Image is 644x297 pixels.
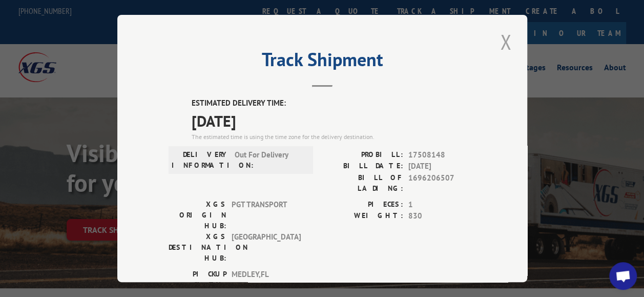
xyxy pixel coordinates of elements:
span: [GEOGRAPHIC_DATA] [232,231,301,264]
span: PGT TRANSPORT [232,199,301,231]
label: PIECES: [322,199,403,211]
label: PICKUP CITY: [169,269,226,290]
h2: Track Shipment [169,52,476,72]
label: XGS ORIGIN HUB: [169,199,226,231]
span: 17508148 [408,149,476,161]
label: XGS DESTINATION HUB: [169,231,226,264]
label: PROBILL: [322,149,403,161]
span: 1 [408,199,476,211]
div: The estimated time is using the time zone for the delivery destination. [192,132,476,142]
label: ESTIMATED DELIVERY TIME: [192,97,476,109]
span: [DATE] [408,161,476,172]
label: BILL DATE: [322,161,403,172]
a: Chat abierto [609,262,637,290]
span: 1696206507 [408,172,476,194]
label: BILL OF LADING: [322,172,403,194]
label: WEIGHT: [322,210,403,222]
button: Close modal [497,28,514,56]
span: 830 [408,210,476,222]
span: [DATE] [192,109,476,132]
label: DELIVERY INFORMATION: [172,149,230,171]
span: MEDLEY , FL [232,269,301,290]
span: Out For Delivery [235,149,304,171]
